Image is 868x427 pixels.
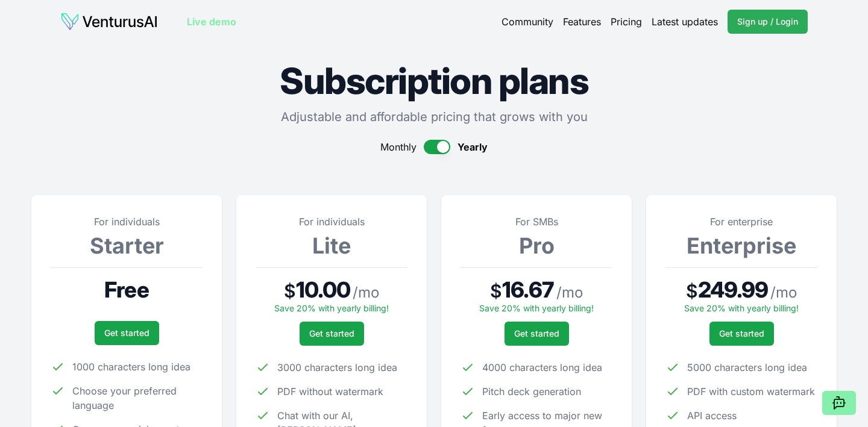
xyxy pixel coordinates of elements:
p: Adjustable and affordable pricing that grows with you [31,108,837,125]
span: 1000 characters long idea [72,360,190,374]
span: $ [490,280,502,302]
span: Save 20% with yearly billing! [479,303,594,313]
a: Community [502,14,553,29]
span: 10.00 [296,278,351,302]
img: logo [60,12,158,31]
a: Get started [709,322,774,346]
a: Sign up / Login [728,10,808,34]
span: $ [284,280,296,302]
a: Get started [505,322,569,346]
p: For individuals [256,214,407,229]
span: PDF with custom watermark [687,384,815,399]
a: Get started [300,322,364,346]
span: Sign up / Login [737,16,798,28]
span: 5000 characters long idea [687,360,807,375]
span: Save 20% with yearly billing! [274,303,389,313]
span: Pitch deck generation [482,384,581,399]
p: For enterprise [665,214,817,229]
span: / mo [770,283,797,302]
span: $ [686,280,698,302]
a: Get started [95,321,159,345]
span: 3000 characters long idea [277,360,397,375]
a: Features [563,14,601,29]
a: Latest updates [652,14,718,29]
h3: Pro [461,234,612,258]
h3: Lite [256,234,407,258]
span: Free [104,278,148,302]
span: 16.67 [502,278,554,302]
h3: Enterprise [665,234,817,258]
span: Choose your preferred language [72,384,203,413]
h3: Starter [51,234,203,258]
a: Pricing [611,14,642,29]
h1: Subscription plans [31,63,837,99]
span: Save 20% with yearly billing! [684,303,799,313]
p: For individuals [51,214,203,229]
span: PDF without watermark [277,384,383,399]
span: 249.99 [698,278,769,302]
span: API access [687,408,737,423]
span: 4000 characters long idea [482,360,602,375]
span: Monthly [380,140,417,154]
a: Live demo [187,14,236,29]
p: For SMBs [461,214,612,229]
span: / mo [353,283,379,302]
span: / mo [556,283,583,302]
span: Yearly [458,140,488,154]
